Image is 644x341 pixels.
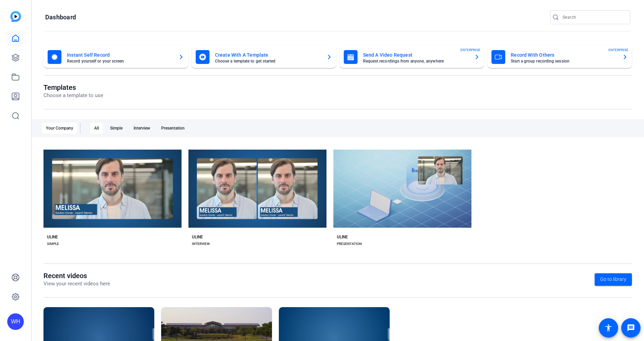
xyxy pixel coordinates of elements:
div: Simple [106,123,127,134]
mat-card-title: Send A Video Request [363,51,469,59]
h1: Templates [43,83,103,92]
button: Instant Self RecordRecord yourself or your screen [43,46,188,68]
span: ENTERPRISE [608,47,628,53]
button: Record With OthersStart a group recording sessionENTERPRISE [487,46,632,68]
div: Interview [129,123,154,134]
a: Go to library [595,273,632,286]
mat-card-subtitle: Choose a template to get started [215,59,321,63]
mat-card-title: Instant Self Record [67,51,173,59]
p: Choose a template to use [43,92,103,100]
div: INTERVIEW [192,241,210,247]
button: Create With A TemplateChoose a template to get started [192,46,336,68]
div: ULINE [337,234,348,240]
div: All [90,123,103,134]
mat-icon: accessibility [604,324,613,332]
div: ULINE [47,234,58,240]
div: ULINE [192,234,203,240]
img: blue-gradient.svg [10,11,21,22]
mat-card-subtitle: Request recordings from anyone, anywhere [363,59,469,63]
div: WH [7,313,24,330]
div: SIMPLE [47,241,59,247]
p: View your recent videos here [43,280,110,288]
h1: Recent videos [43,272,110,280]
span: ENTERPRISE [460,47,480,53]
mat-card-subtitle: Start a group recording session [511,59,617,63]
span: Go to library [600,276,626,283]
button: Send A Video RequestRequest recordings from anyone, anywhereENTERPRISE [340,46,484,68]
mat-card-title: Create With A Template [215,51,321,59]
input: Search [563,13,625,21]
mat-card-title: Record With Others [511,51,617,59]
div: PRESENTATION [337,241,362,247]
h1: Dashboard [45,13,76,21]
mat-card-subtitle: Record yourself or your screen [67,59,173,63]
div: Presentation [157,123,189,134]
div: Your Company [42,123,77,134]
mat-icon: message [627,324,635,332]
